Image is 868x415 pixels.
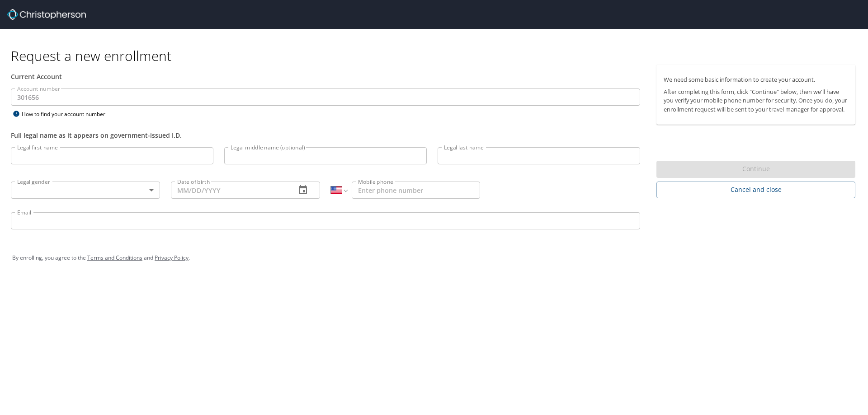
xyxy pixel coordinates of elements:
[11,131,640,140] div: Full legal name as it appears on government-issued I.D.
[664,88,848,114] p: After completing this form, click "Continue" below, then we'll have you verify your mobile phone ...
[87,254,142,261] a: Terms and Conditions
[664,184,848,196] span: Cancel and close
[11,182,160,199] div: ​
[664,75,848,84] p: We need some basic information to create your account.
[155,254,189,261] a: Privacy Policy
[11,108,124,120] div: How to find your account number
[352,182,480,199] input: Enter phone number
[12,247,856,269] div: By enrolling, you agree to the and .
[656,182,855,198] button: Cancel and close
[171,182,288,199] input: MM/DD/YYYY
[11,47,863,65] h1: Request a new enrollment
[11,72,640,81] div: Current Account
[7,9,86,20] img: cbt logo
